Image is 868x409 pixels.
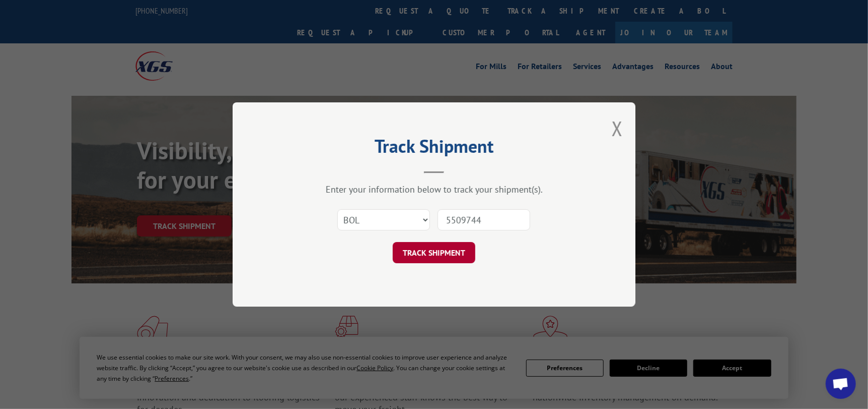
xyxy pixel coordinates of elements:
[393,242,475,263] button: TRACK SHIPMENT
[826,369,856,399] div: Open chat
[283,139,585,158] h2: Track Shipment
[283,184,585,195] div: Enter your information below to track your shipment(s).
[612,115,623,142] button: Close modal
[438,209,530,230] input: Number(s)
